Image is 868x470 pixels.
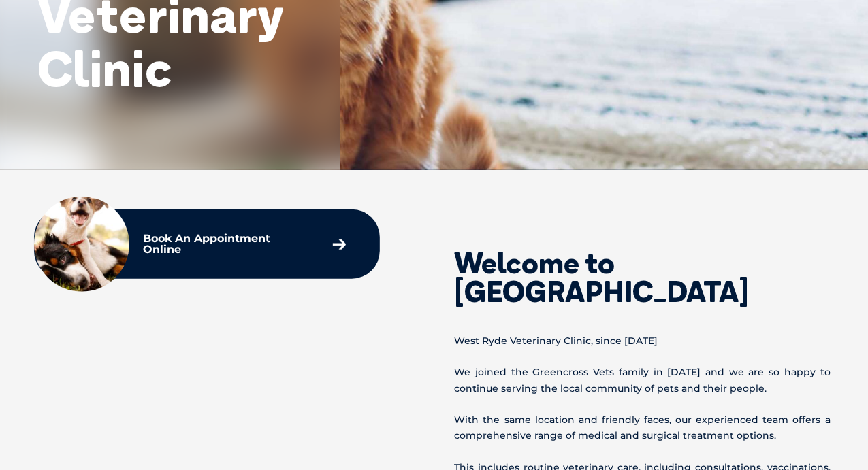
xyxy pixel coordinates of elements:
h2: Welcome to [GEOGRAPHIC_DATA] [455,249,831,306]
p: We joined the Greencross Vets family in [DATE] and we are so happy to continue serving the local ... [455,365,831,396]
p: West Ryde Veterinary Clinic, since [DATE] [455,333,831,349]
p: Book An Appointment Online [143,233,309,255]
p: With the same location and friendly faces, our experienced team offers a comprehensive range of m... [455,412,831,443]
a: Book An Appointment Online [136,226,353,262]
